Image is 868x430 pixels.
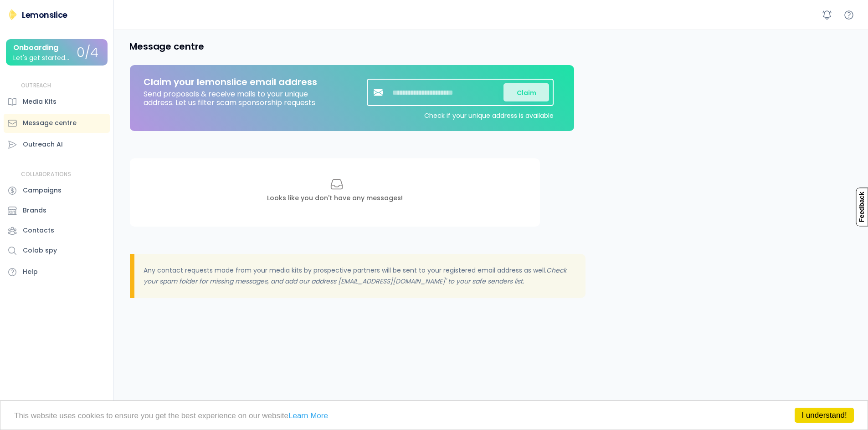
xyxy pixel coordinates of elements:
[23,206,46,215] div: Brands
[144,266,568,286] em: Check your spam folder for missing messages, and add our address [EMAIL_ADDRESS][DOMAIN_NAME]' to...
[267,194,403,203] div: Looks like you don't have any messages!
[23,267,38,277] div: Help
[23,140,63,149] div: Outreach AI
[14,412,854,420] p: This website uses cookies to ensure you get the best experience on our website
[13,44,58,52] div: Onboarding
[503,83,549,101] button: Claim
[134,254,586,298] div: Any contact requests made from your media kits by prospective partners will be sent to your regis...
[7,9,18,20] img: Lemonslice
[424,111,554,120] div: Check if your unique address is available
[23,186,62,195] div: Campaigns
[77,46,98,60] div: 0/4
[22,9,67,20] div: Lemonslice
[23,97,56,106] div: Media Kits
[144,87,326,107] div: Send proposals & receive mails to your unique address. Let us filter scam sponsorship requests
[129,40,204,52] h4: Message centre
[13,55,69,61] div: Let's get started...
[21,171,71,178] div: COLLABORATIONS
[23,226,54,235] div: Contacts
[144,76,317,87] div: Claim your lemonslice email address
[21,82,51,90] div: OUTREACH
[23,246,57,255] div: Colab spy
[288,411,328,420] a: Learn More
[23,118,77,128] div: Message centre
[795,408,854,423] a: I understand!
